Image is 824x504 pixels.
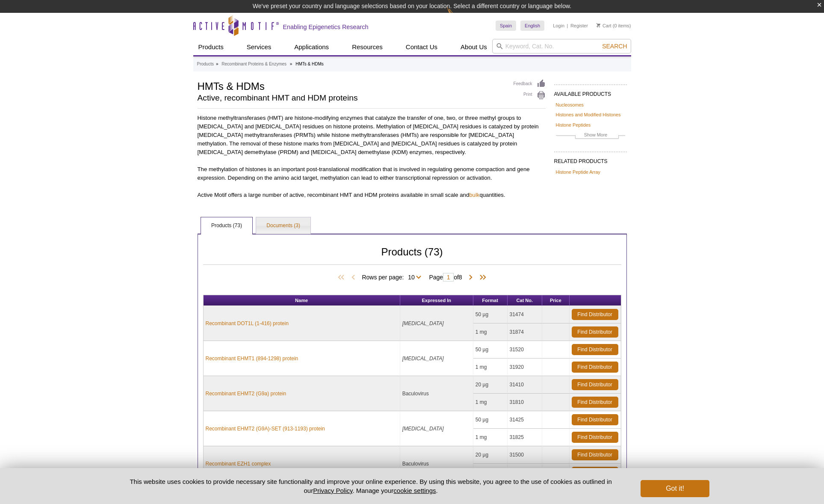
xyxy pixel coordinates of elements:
[572,467,618,478] a: Find Distributor
[206,425,325,433] a: Recombinant EHMT2 (G9A)-SET (913-1193) protein
[473,464,508,481] td: 1 mg
[400,446,473,481] td: Baculovirus
[473,306,508,323] td: 50 µg
[336,273,349,282] span: First Page
[556,111,621,119] a: Histones and Modified Histones
[347,39,388,55] a: Resources
[600,42,629,50] button: Search
[553,23,564,29] a: Login
[508,429,543,446] td: 31825
[242,39,277,55] a: Services
[402,426,444,432] i: [MEDICAL_DATA]
[602,43,627,50] span: Search
[641,480,709,497] button: Got it!
[455,39,492,55] a: About Us
[401,39,443,55] a: Contact Us
[283,23,369,31] h2: Enabling Epigenetics Research
[473,376,508,394] td: 20 µg
[467,273,475,282] span: Next Page
[514,79,546,89] a: Feedback
[473,295,508,306] th: Format
[198,94,505,102] h2: Active, recombinant HMT and HDM proteins
[425,273,466,282] span: Page of
[572,309,618,320] a: Find Distributor
[473,341,508,359] td: 50 µg
[206,390,286,397] a: Recombinant EHMT2 (G9a) protein
[572,362,618,373] a: Find Distributor
[556,121,591,129] a: Histone Peptides
[393,487,436,494] button: cookie settings
[508,306,543,323] td: 31474
[508,359,543,376] td: 31920
[256,217,310,234] a: Documents (3)
[400,295,473,306] th: Expressed In
[508,376,543,394] td: 31410
[193,39,229,55] a: Products
[570,23,588,29] a: Register
[198,114,546,199] p: Histone methyltransferases (HMT) are histone-modifying enzymes that catalyze the transfer of one,...
[567,21,568,31] li: |
[572,397,618,408] a: Find Distributor
[572,379,618,390] a: Find Distributor
[115,477,627,495] p: This website uses cookies to provide necessary site functionality and improve your online experie...
[556,101,584,109] a: Nucleosomes
[206,320,289,327] a: Recombinant DOT1L (1-416) protein
[362,273,425,281] span: Rows per page:
[508,464,543,481] td: 31904
[206,460,271,468] a: Recombinant EZH1 complex
[496,21,516,31] a: Spain
[597,23,611,29] a: Cart
[349,273,357,282] span: Previous Page
[508,295,543,306] th: Cat No.
[216,62,219,66] li: »
[400,376,473,411] td: Baculovirus
[473,394,508,411] td: 1 mg
[473,359,508,376] td: 1 mg
[572,432,618,443] a: Find Distributor
[508,394,543,411] td: 31810
[473,446,508,464] td: 20 µg
[508,341,543,359] td: 31520
[572,414,618,425] a: Find Distributor
[514,91,546,100] a: Print
[447,6,470,27] img: Change Here
[556,131,625,141] a: Show More
[197,60,214,68] a: Products
[198,79,505,92] h1: HMTs & HDMs
[572,344,618,355] a: Find Distributor
[459,274,462,281] span: 8
[206,355,298,362] a: Recombinant EHMT1 (894-1298) protein
[597,21,631,31] li: (0 items)
[473,323,508,341] td: 1 mg
[520,21,544,31] a: English
[469,192,479,198] a: bulk
[204,295,400,306] th: Name
[508,323,543,341] td: 31874
[289,39,334,55] a: Applications
[508,446,543,464] td: 31500
[475,273,488,282] span: Last Page
[203,248,621,265] h2: Products (73)
[473,429,508,446] td: 1 mg
[572,449,618,460] a: Find Distributor
[402,320,444,326] i: [MEDICAL_DATA]
[313,487,352,494] a: Privacy Policy
[295,62,324,66] li: HMTs & HDMs
[597,23,600,27] img: Your Cart
[222,60,286,68] a: Recombinant Proteins & Enzymes
[473,411,508,429] td: 50 µg
[402,356,444,362] i: [MEDICAL_DATA]
[572,326,618,338] a: Find Distributor
[290,62,292,66] li: »
[508,411,543,429] td: 31425
[201,217,252,234] a: Products (73)
[554,151,627,167] h2: RELATED PRODUCTS
[542,295,569,306] th: Price
[556,168,600,176] a: Histone Peptide Array
[554,84,627,100] h2: AVAILABLE PRODUCTS
[492,39,631,53] input: Keyword, Cat. No.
